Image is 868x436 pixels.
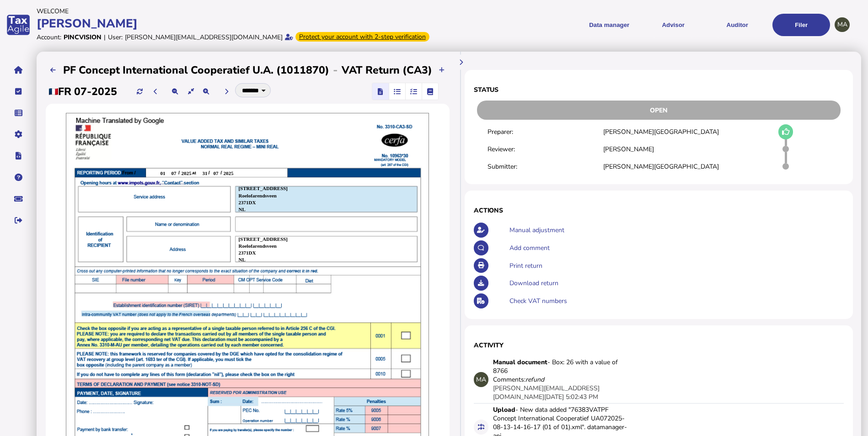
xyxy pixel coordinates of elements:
button: Data manager [9,103,28,122]
button: Home [9,60,28,80]
div: From Oct 1, 2025, 2-step verification will be required to login. Set it up now... [295,32,429,42]
div: Welcome [37,7,431,16]
div: Preparer: [488,128,603,136]
button: Make an adjustment to this return. [474,223,489,238]
h1: Activity [474,341,844,350]
menu: navigate products [436,14,830,36]
b: 01 [160,170,165,176]
button: Upload transactions [434,63,450,78]
div: Return status - Actions are restricted to nominated users [474,101,844,120]
button: Upload list [46,63,61,78]
h1: Actions [474,206,844,215]
i: refund [525,375,544,384]
div: Comments: [493,375,544,384]
div: MA [474,372,489,387]
button: Manage settings [9,125,28,144]
button: Mark as draft [778,124,793,139]
button: Filer [772,14,830,36]
div: User: [108,33,123,42]
b: 07 [171,170,176,176]
i: Email verified [285,34,293,40]
b: [STREET_ADDRESS] [238,236,288,242]
button: Hide [453,55,468,70]
b: Roelofarendsveen [238,193,277,198]
div: Download return [507,274,843,292]
button: Check VAT numbers on return. [474,293,489,308]
div: [PERSON_NAME][GEOGRAPHIC_DATA] [603,128,719,136]
div: [PERSON_NAME][EMAIL_ADDRESS][DOMAIN_NAME] [125,33,283,42]
div: Print return [507,257,843,275]
i: Data manager [15,113,22,113]
div: [PERSON_NAME][GEOGRAPHIC_DATA] [603,162,719,171]
strong: Manual document [493,358,547,367]
div: Account: [37,33,61,42]
button: Reset the return view [183,84,198,99]
b: 31 [202,170,207,176]
div: [PERSON_NAME] [37,16,431,32]
h1: Status [474,85,844,94]
button: Shows a dropdown of Data manager options [580,14,638,36]
button: Download return [474,276,489,291]
button: Make a comment in the activity log. [474,240,489,255]
b: 2371DX [238,200,256,205]
div: Open [477,101,841,120]
button: Tasks [9,82,28,101]
button: Open printable view of return. [474,258,489,273]
div: Pincvision [64,33,102,42]
b: 07 [213,170,218,176]
div: Reviewer: [488,145,603,154]
div: [PERSON_NAME] [603,145,719,154]
h2: VAT Return (CA3) [342,63,432,77]
mat-button-toggle: Reconcilliation view by tax code [405,83,422,100]
button: Make the return view smaller [168,84,183,99]
button: Auditor [708,14,766,36]
button: Refresh data for current period [132,84,147,99]
div: Submitter: [488,162,603,171]
div: - [329,63,342,77]
b: [STREET_ADDRESS] [238,186,288,191]
mat-button-toggle: Ledger [422,83,438,100]
mat-button-toggle: Reconcilliation view by document [389,83,405,100]
div: | [104,33,106,42]
div: Manual adjustment [507,221,843,239]
button: Sign out [9,211,28,230]
b: NL [238,257,245,262]
div: [DATE] 5:02:43 PM [493,384,630,401]
mat-button-toggle: Return view [372,83,389,100]
button: Developer hub links [9,146,28,165]
button: Help pages [9,168,28,187]
button: Previous period [148,84,163,99]
div: Add comment [507,239,843,257]
h2: FR 07-2025 [49,85,117,99]
b: 2371DX [238,250,256,255]
button: Next period [219,84,234,99]
b: 2025 [223,170,233,176]
button: Shows a dropdown of VAT Advisor options [644,14,702,36]
i: Data for this filing changed [478,424,484,430]
h2: PF Concept International Cooperatief U.A. (1011870) [63,63,329,77]
b: 2025 [181,170,191,176]
b: NL [238,207,245,212]
div: - Box: 26 with a value of 8766 [493,358,630,375]
b: Roelofarendsveen [238,243,277,249]
img: fr.png [49,88,58,95]
strong: Upload [493,405,515,414]
button: Raise a support ticket [9,189,28,208]
app-user-presentation: [PERSON_NAME][EMAIL_ADDRESS][DOMAIN_NAME] [493,384,600,401]
div: Check VAT numbers [507,292,843,310]
div: Profile settings [835,17,850,32]
button: Make the return view larger [198,84,214,99]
